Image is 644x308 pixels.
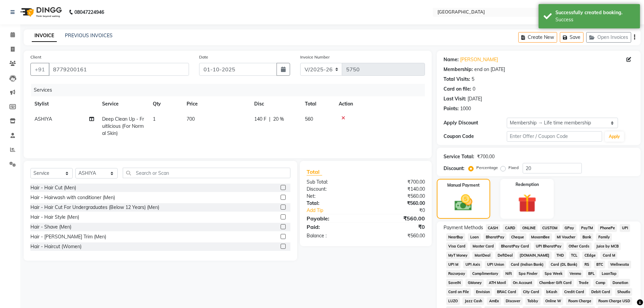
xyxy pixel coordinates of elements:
[31,84,430,96] div: Services
[302,200,366,207] div: Total:
[596,233,612,241] span: Family
[599,270,619,278] span: LoanTap
[525,297,541,305] span: Tabby
[377,207,430,214] div: ₹0
[555,233,578,241] span: MI Voucher
[30,214,79,221] div: Hair - Hair Style (Men)
[302,223,366,231] div: Paid:
[30,233,106,240] div: Hair - [PERSON_NAME] Trim (Men)
[486,279,508,287] span: ATH Movil
[512,192,542,215] img: _gift.svg
[600,252,617,259] span: Card M
[302,193,366,200] div: Net:
[187,116,195,122] span: 700
[366,193,430,200] div: ₹560.00
[586,270,597,278] span: BFL
[149,96,183,112] th: Qty
[577,279,591,287] span: Trade
[543,270,565,278] span: Spa Week
[444,95,466,102] div: Last Visit:
[472,252,493,259] span: MariDeal
[446,261,461,268] span: UPI M
[509,261,546,268] span: Card (Indian Bank)
[98,96,149,112] th: Service
[516,182,539,188] label: Redemption
[569,252,580,259] span: TCL
[123,168,290,178] input: Search or Scan
[504,297,523,305] span: Discover
[483,233,506,241] span: BharatPay
[503,270,514,278] span: Nift
[444,66,473,73] div: Membership:
[615,288,632,296] span: Shoutlo
[446,242,468,250] span: Visa Card
[560,32,583,43] button: Save
[549,261,580,268] span: Card (DL Bank)
[468,95,482,102] div: [DATE]
[447,182,480,188] label: Manual Payment
[567,242,592,250] span: Other Cards
[444,76,470,83] div: Total Visits:
[620,224,630,232] span: UPI
[503,224,517,232] span: CARD
[446,233,466,241] span: NearBuy
[34,116,52,122] span: ASHIYA
[544,288,559,296] span: bKash
[495,288,518,296] span: BRAC Card
[302,179,366,186] div: Sub Total:
[518,32,557,43] button: Create New
[605,132,624,142] button: Apply
[366,186,430,193] div: ₹140.00
[30,96,98,112] th: Stylist
[594,242,621,250] span: Juice by MCB
[562,288,587,296] span: Credit Card
[594,261,605,268] span: BTC
[499,242,531,250] span: BharatPay Card
[30,223,71,231] div: Hair - Shave (Men)
[521,288,542,296] span: City Card
[487,297,501,305] span: AmEx
[74,3,104,22] b: 08047224946
[460,105,471,112] div: 1000
[589,288,612,296] span: Debit Card
[580,233,593,241] span: Bank
[183,96,250,112] th: Price
[470,242,496,250] span: Master Card
[302,214,366,222] div: Payable:
[30,54,41,60] label: Client
[555,16,635,23] div: Success
[366,200,430,207] div: ₹560.00
[554,252,566,259] span: THD
[472,76,474,83] div: 5
[568,270,583,278] span: Venmo
[444,86,471,93] div: Card on file:
[300,54,330,60] label: Invoice Number
[507,131,602,142] input: Enter Offer / Coupon Code
[302,186,366,193] div: Discount:
[462,297,484,305] span: Jazz Cash
[586,32,631,43] button: Open Invoices
[477,153,495,160] div: ₹700.00
[302,232,366,239] div: Balance :
[305,116,313,122] span: 560
[517,270,540,278] span: Spa Finder
[65,32,113,39] a: PREVIOUS INVOICES
[366,232,430,239] div: ₹560.00
[466,279,484,287] span: GMoney
[444,105,459,112] div: Points:
[366,214,430,222] div: ₹560.00
[335,96,425,112] th: Action
[17,3,64,22] img: logo
[529,233,552,241] span: MosamBee
[534,242,564,250] span: UPI BharatPay
[485,261,506,268] span: UPI Union
[518,252,552,259] span: [DOMAIN_NAME]
[444,224,483,231] span: Payment Methods
[598,224,617,232] span: PhonePe
[307,168,322,175] span: Total
[537,279,574,287] span: Chamber Gift Card
[463,261,482,268] span: UPI Axis
[520,224,538,232] span: ONLINE
[444,119,507,126] div: Apply Discount
[579,224,595,232] span: PayTM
